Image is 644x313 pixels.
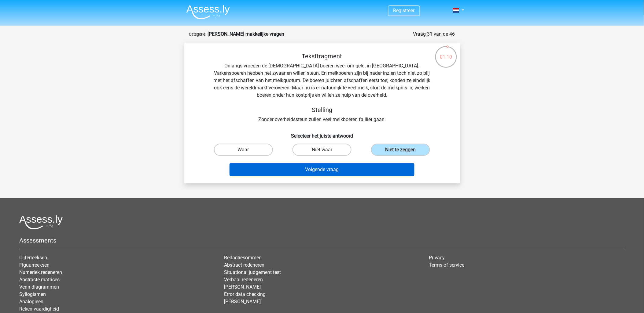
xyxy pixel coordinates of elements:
[224,299,261,304] a: [PERSON_NAME]
[19,269,62,275] a: Numeriek redeneren
[19,291,46,297] a: Syllogismen
[371,144,430,156] label: Niet te zeggen
[19,215,63,229] img: Assessly logo
[230,163,414,176] button: Volgende vraag
[224,291,266,297] a: Error data checking
[194,52,450,123] div: Onlangs vroegen de [DEMOGRAPHIC_DATA] boeren weer om geld, in [GEOGRAPHIC_DATA]. Varkensboeren he...
[214,52,431,60] h5: Tekstfragment
[214,144,273,156] label: Waar
[429,255,445,261] a: Privacy
[189,32,207,37] small: Categorie:
[19,299,43,304] a: Analogieen
[435,45,458,61] div: 01:10
[19,255,47,261] a: Cijferreeksen
[224,269,281,275] a: Situational judgement test
[413,31,455,38] div: Vraag 31 van de 46
[19,277,60,282] a: Abstracte matrices
[19,306,59,312] a: Reken vaardigheid
[214,106,431,113] h5: Stelling
[224,262,264,268] a: Abstract redeneren
[19,284,59,290] a: Venn diagrammen
[19,262,50,268] a: Figuurreeksen
[194,128,450,139] h6: Selecteer het juiste antwoord
[224,277,263,282] a: Verbaal redeneren
[429,262,465,268] a: Terms of service
[293,144,351,156] label: Niet waar
[186,5,230,19] img: Assessly
[393,8,415,13] a: Registreer
[224,255,262,261] a: Redactiesommen
[208,31,285,37] strong: [PERSON_NAME] makkelijke vragen
[224,284,261,290] a: [PERSON_NAME]
[19,237,625,244] h5: Assessments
